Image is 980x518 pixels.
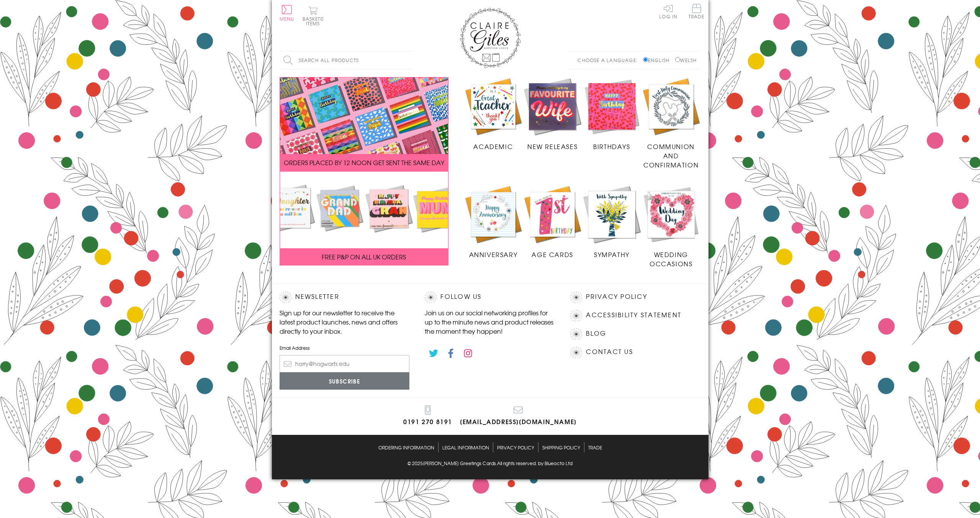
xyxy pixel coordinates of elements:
[322,252,406,261] span: FREE P&P ON ALL UK ORDERS
[425,292,555,303] h2: Follow Us
[473,142,513,151] span: Academic
[588,443,602,452] a: Trade
[641,185,701,268] a: Wedding Occasions
[284,158,444,167] span: ORDERS PLACED BY 12 NOON GET SENT THE SAME DAY
[280,344,410,351] label: Email Address
[527,142,578,151] span: New Releases
[643,57,673,64] label: English
[280,355,410,372] input: harry@hogwarts.edu
[464,77,523,151] a: Academic
[423,460,496,468] a: [PERSON_NAME] Greetings Cards
[497,443,534,452] a: Privacy Policy
[497,460,537,467] span: All rights reserved.
[659,4,677,19] a: Log In
[523,77,582,151] a: New Releases
[643,142,699,169] span: Communion and Confirmation
[469,250,518,259] span: Anniversary
[538,460,573,468] a: by Blueocto Ltd
[593,142,630,151] span: Birthdays
[641,77,701,170] a: Communion and Confirmation
[542,443,580,452] a: Shipping Policy
[650,250,692,268] span: Wedding Occasions
[582,185,641,259] a: Sympathy
[280,308,410,336] p: Sign up for our newsletter to receive the latest product launches, news and offers directly to yo...
[280,52,414,69] input: Search all products
[582,77,641,151] a: Birthdays
[689,4,705,19] span: Trade
[578,57,641,64] p: Choose a language:
[425,308,555,336] p: Join us on our social networking profiles for up to the minute news and product releases the mome...
[403,405,452,427] a: 0191 270 8191
[643,57,648,62] input: English
[378,443,434,452] a: Ordering Information
[689,4,705,20] a: Trade
[406,52,414,69] input: Search
[460,405,577,427] a: [EMAIL_ADDRESS][DOMAIN_NAME]
[280,5,294,21] button: Menu
[280,372,410,390] input: Subscribe
[464,185,523,259] a: Anniversary
[675,57,697,64] label: Welsh
[303,6,324,26] button: Basket0 items
[306,15,324,27] span: 0 items
[523,185,582,259] a: Age Cards
[532,250,573,259] span: Age Cards
[442,443,489,452] a: Legal Information
[586,328,606,339] a: Blog
[280,15,294,22] span: Menu
[280,460,701,467] p: © 2025 .
[594,250,630,259] span: Sympathy
[280,292,410,303] h2: Newsletter
[460,8,521,68] img: Claire Giles Greetings Cards
[675,57,680,62] input: Welsh
[586,310,681,320] a: Accessibility Statement
[586,292,647,302] a: Privacy Policy
[586,347,633,357] a: Contact Us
